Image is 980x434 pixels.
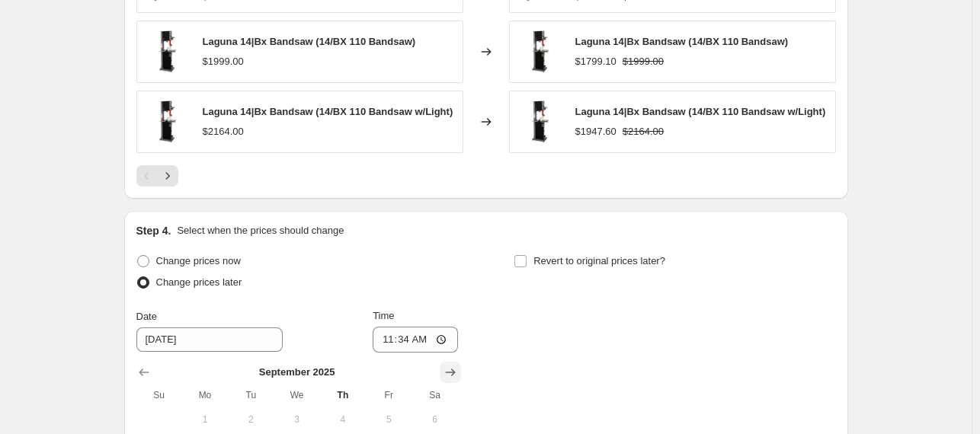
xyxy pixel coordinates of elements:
button: Thursday September 4 2025 [320,407,366,432]
strike: $2164.00 [623,124,664,139]
img: 14-bx-bandsaw_80x.jpg [517,99,563,145]
th: Wednesday [274,383,319,407]
span: Mo [188,389,222,401]
button: Saturday September 6 2025 [412,407,457,432]
span: Revert to original prices later? [533,255,665,266]
div: $1947.60 [575,124,617,139]
span: 6 [418,413,451,426]
th: Monday [182,383,228,407]
span: Sa [418,389,451,401]
button: Friday September 5 2025 [366,407,412,432]
input: 12:00 [373,327,458,353]
th: Tuesday [228,383,274,407]
span: Laguna 14|Bx Bandsaw (14/BX 110 Bandsaw w/Light) [203,106,453,117]
span: Laguna 14|Bx Bandsaw (14/BX 110 Bandsaw) [575,36,789,47]
span: Laguna 14|Bx Bandsaw (14/BX 110 Bandsaw) [203,36,416,47]
div: $2164.00 [203,124,244,139]
th: Friday [366,383,412,407]
span: 2 [234,413,267,426]
input: 9/25/2025 [136,327,283,352]
span: 3 [280,413,313,426]
button: Monday September 1 2025 [182,407,228,432]
span: Laguna 14|Bx Bandsaw (14/BX 110 Bandsaw w/Light) [575,106,826,117]
strike: $1999.00 [623,54,664,69]
span: Change prices now [156,255,241,266]
span: Su [143,389,176,401]
p: Select when the prices should change [177,223,344,238]
h2: Step 4. [136,223,171,238]
button: Wednesday September 3 2025 [274,407,319,432]
button: Show previous month, August 2025 [133,362,155,383]
button: Show next month, October 2025 [440,362,461,383]
th: Thursday [320,383,366,407]
span: 4 [326,413,360,426]
div: $1999.00 [203,54,244,69]
span: Tu [234,389,267,401]
span: Fr [372,389,405,401]
span: We [280,389,313,401]
nav: Pagination [136,165,178,187]
div: $1799.10 [575,54,617,69]
span: Date [136,311,157,322]
button: Next [157,165,178,187]
img: 14-bx-bandsaw_80x.jpg [145,29,191,75]
th: Sunday [136,383,182,407]
button: Tuesday September 2 2025 [228,407,274,432]
th: Saturday [412,383,457,407]
span: 5 [372,413,405,426]
span: Th [326,389,360,401]
img: 14-bx-bandsaw_80x.jpg [517,29,563,75]
span: Change prices later [156,276,242,288]
span: Time [373,310,394,321]
span: 1 [188,413,222,426]
img: 14-bx-bandsaw_80x.jpg [145,99,191,145]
